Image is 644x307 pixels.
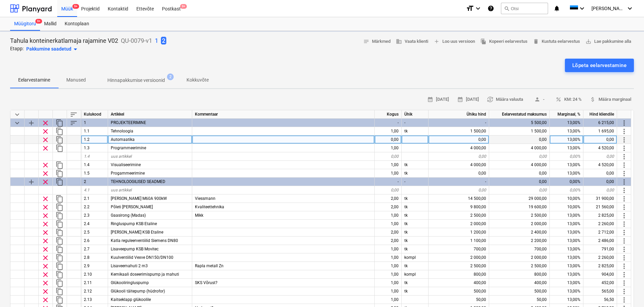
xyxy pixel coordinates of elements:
[111,154,132,159] span: uus artikkel
[361,36,393,47] button: Märkmed
[375,110,402,119] div: Kogus
[489,144,550,152] div: 4 000,00
[583,270,617,279] div: 904,00
[111,137,135,142] span: Automaatika
[56,237,64,245] span: Dubleeri rida
[489,161,550,169] div: 4 000,00
[489,135,550,144] div: 0,00
[489,245,550,253] div: 700,00
[56,195,64,203] span: Dubleeri rida
[587,94,634,105] button: Määra marginaal
[375,161,402,169] div: 1,00
[620,287,628,296] span: Rohkem toiminguid
[620,127,628,135] span: Rohkem toiminguid
[81,228,108,237] div: 2.5
[620,195,628,203] span: Rohkem toiminguid
[487,96,523,103] span: Määra valuuta
[529,94,550,105] button: -
[583,169,617,178] div: 0,00
[489,220,550,228] div: 2 000,00
[583,245,617,253] div: 791,00
[620,119,628,127] span: Rohkem toiminguid
[375,253,402,262] div: 1,00
[402,203,429,211] div: tk
[429,270,489,279] div: 800,00
[583,296,617,304] div: 56,50
[41,254,49,262] span: Eemalda rida
[480,38,528,45] span: Kopeeri eelarvestus
[531,96,547,103] span: -
[427,96,433,102] span: calendar_month
[590,96,596,102] span: attach_money
[550,279,583,287] div: 13,00%
[10,17,40,31] a: Müügitoru9+
[585,38,591,44] span: save_alt
[375,178,402,186] div: -
[429,203,489,211] div: 9 800,00
[375,203,402,211] div: 2,00
[429,186,489,194] div: 0,00
[121,37,152,45] p: QU-0079-v1
[620,178,628,186] span: Rohkem toiminguid
[620,262,628,270] span: Rohkem toiminguid
[56,144,64,152] span: Dubleeri rida
[429,237,489,245] div: 1 100,00
[533,38,580,45] span: Kustuta eelarvestus
[429,211,489,220] div: 2 500,00
[375,169,402,178] div: 1,00
[111,146,146,150] span: Programmeerimine
[427,96,449,103] span: [DATE]
[489,211,550,220] div: 2 500,00
[393,36,431,47] button: Vaata klienti
[375,262,402,270] div: 1,00
[41,119,49,127] span: Eemalda rida
[81,279,108,287] div: 2.11
[550,152,583,161] div: 0,00%
[620,212,628,220] span: Rohkem toiminguid
[590,96,631,103] span: Määra marginaal
[550,161,583,169] div: 13,00%
[583,144,617,152] div: 4 520,00
[550,270,583,279] div: 13,00%
[56,271,64,279] span: Dubleeri rida
[56,245,64,253] span: Dubleeri rida
[484,94,526,105] button: Määra valuuta
[375,220,402,228] div: 1,00
[10,45,24,53] p: Etapp:
[583,287,617,296] div: 565,00
[81,287,108,296] div: 2.12
[583,203,617,211] div: 21 560,00
[620,228,628,237] span: Rohkem toiminguid
[550,203,583,211] div: 10,00%
[56,228,64,237] span: Dubleeri rida
[429,279,489,287] div: 400,00
[111,171,145,176] span: Progammeerimine
[70,111,78,119] span: Sorteeri read tabelis
[585,38,631,45] span: Lae pakkumine alla
[66,76,86,84] p: Manused
[429,161,489,169] div: 4 000,00
[375,228,402,237] div: 2,00
[81,144,108,152] div: 1.3
[10,17,40,31] div: Müügitoru
[620,220,628,228] span: Rohkem toiminguid
[41,195,49,203] span: Eemalda rida
[81,203,108,211] div: 2.2
[489,178,550,186] div: 0,00
[56,254,64,262] span: Dubleeri rida
[402,161,429,169] div: tk
[434,38,475,45] span: Loo uus versioon
[41,161,49,169] span: Eemalda rida
[620,254,628,262] span: Rohkem toiminguid
[41,262,49,270] span: Eemalda rida
[375,296,402,304] div: 1,00
[489,279,550,287] div: 400,00
[41,279,49,287] span: Eemalda rida
[489,262,550,270] div: 2 500,00
[41,271,49,279] span: Eemalda rida
[41,127,49,135] span: Eemalda rida
[396,38,428,45] span: Vaata klienti
[429,228,489,237] div: 1 200,00
[583,127,617,135] div: 1 695,00
[429,119,489,127] div: -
